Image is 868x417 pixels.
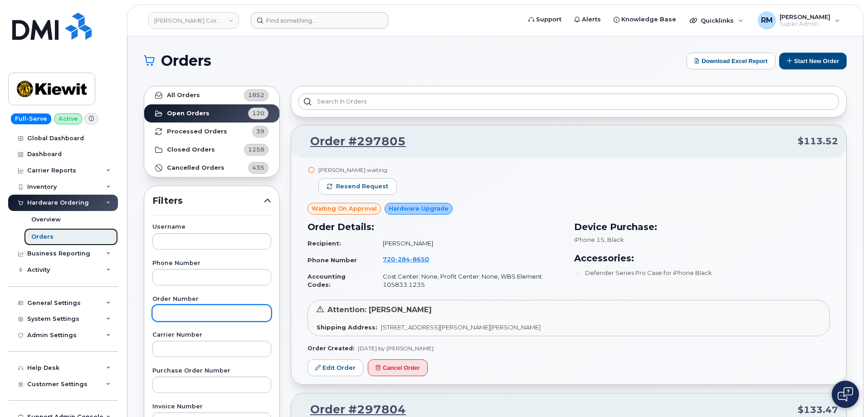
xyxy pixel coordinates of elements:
strong: Phone Number [307,256,357,264]
h3: Order Details: [307,220,563,234]
button: Start New Order [779,53,847,69]
a: Edit Order [307,359,363,376]
span: 720 [383,255,429,263]
span: $113.52 [798,135,838,148]
span: 284 [395,255,410,263]
span: iPhone 15 [574,236,605,243]
a: 7202848650 [383,255,440,263]
a: Open Orders120 [144,104,279,123]
strong: Order Created: [307,345,354,352]
span: 39 [256,127,264,136]
span: 435 [252,163,264,172]
strong: Accounting Codes: [307,273,346,289]
strong: Shipping Address: [317,324,377,331]
input: Search in orders [298,93,839,110]
span: $133.47 [798,403,838,417]
label: Phone Number [152,260,271,266]
strong: Processed Orders [167,128,227,135]
label: Purchase Order Number [152,368,271,374]
button: Resend request [318,178,397,195]
span: Filters [152,194,264,207]
span: 8650 [410,255,429,263]
span: Attention: [PERSON_NAME] [327,305,432,314]
h3: Accessories: [574,251,830,265]
strong: Closed Orders [167,146,215,153]
span: Orders [161,54,211,68]
span: [STREET_ADDRESS][PERSON_NAME][PERSON_NAME] [381,324,541,331]
span: Hardware Upgrade [389,204,449,213]
h3: Device Purchase: [574,220,830,234]
img: Open chat [838,387,853,402]
a: Order #297805 [299,133,406,150]
label: Invoice Number [152,404,271,410]
strong: All Orders [167,92,200,99]
strong: Recipient: [307,240,341,247]
span: [DATE] by [PERSON_NAME] [358,345,434,352]
a: Closed Orders1258 [144,141,279,159]
label: Order Number [152,296,271,302]
div: [PERSON_NAME] waiting [318,166,397,174]
td: Cost Center: None, Profit Center: None, WBS Element: 105833.1235 [375,269,563,293]
span: Resend request [336,182,388,191]
span: , Black [605,236,624,243]
a: All Orders1852 [144,86,279,104]
a: Cancelled Orders435 [144,159,279,177]
button: Cancel Order [368,359,428,376]
label: Username [152,224,271,230]
a: Processed Orders39 [144,123,279,141]
span: 120 [252,109,264,118]
button: Download Excel Report [687,53,775,69]
span: Waiting On Approval [312,204,377,213]
strong: Open Orders [167,110,210,117]
li: Defender Series Pro Case for iPhone Black [574,269,830,277]
label: Carrier Number [152,332,271,338]
span: 1258 [248,145,264,154]
strong: Cancelled Orders [167,164,224,172]
span: 1852 [248,91,264,99]
td: [PERSON_NAME] [375,235,563,251]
